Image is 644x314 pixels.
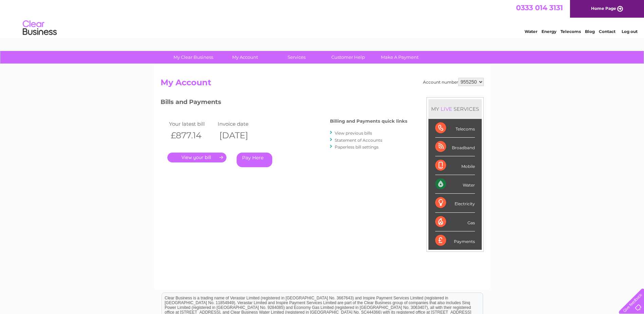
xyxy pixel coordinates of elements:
[599,29,615,34] a: Contact
[237,153,272,167] a: Pay Here
[435,213,475,231] div: Gas
[162,4,483,33] div: Clear Business is a trading name of Verastar Limited (registered in [GEOGRAPHIC_DATA] No. 3667643...
[585,29,595,34] a: Blog
[525,29,537,34] a: Water
[161,97,407,109] h3: Bills and Payments
[335,138,382,143] a: Statement of Accounts
[435,194,475,212] div: Electricity
[372,51,428,64] a: Make A Payment
[335,144,379,150] a: Paperless bill settings
[435,175,475,194] div: Water
[217,51,273,64] a: My Account
[216,119,265,128] td: Invoice date
[161,78,484,91] h2: My Account
[516,3,563,12] a: 0333 014 3131
[423,78,484,86] div: Account number
[541,29,556,34] a: Energy
[335,130,372,136] a: View previous bills
[435,231,475,250] div: Payments
[320,51,376,64] a: Customer Help
[435,156,475,175] div: Mobile
[560,29,581,34] a: Telecoms
[165,51,221,64] a: My Clear Business
[269,51,325,64] a: Services
[428,99,482,119] div: MY SERVICES
[167,119,216,128] td: Your latest bill
[22,18,57,38] img: logo.png
[622,29,638,34] a: Log out
[435,138,475,156] div: Broadband
[216,128,265,142] th: [DATE]
[435,119,475,138] div: Telecoms
[330,119,407,124] h4: Billing and Payments quick links
[439,106,454,112] div: LIVE
[167,128,216,142] th: £877.14
[167,153,226,162] a: .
